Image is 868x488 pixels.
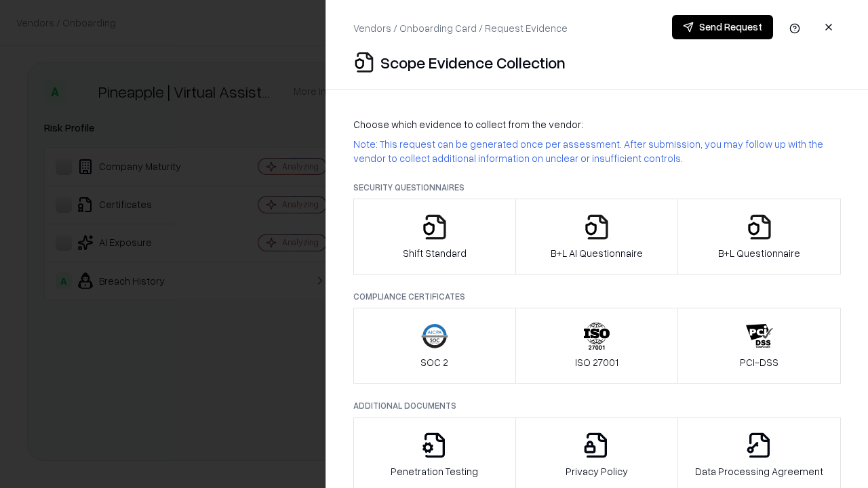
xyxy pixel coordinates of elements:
p: PCI-DSS [740,355,778,369]
p: Vendors / Onboarding Card / Request Evidence [353,21,568,35]
p: Shift Standard [403,246,467,260]
p: Penetration Testing [391,464,478,479]
p: Data Processing Agreement [695,464,823,479]
p: B+L Questionnaire [718,246,800,260]
p: Scope Evidence Collection [380,52,566,73]
button: B+L AI Questionnaire [515,199,679,274]
p: Privacy Policy [566,464,628,479]
button: PCI-DSS [677,308,841,384]
p: B+L AI Questionnaire [551,246,643,260]
p: SOC 2 [420,355,448,369]
button: SOC 2 [353,308,516,384]
button: Shift Standard [353,199,516,274]
p: Choose which evidence to collect from the vendor: [353,117,841,131]
button: B+L Questionnaire [677,199,841,274]
button: ISO 27001 [515,308,679,384]
p: Security Questionnaires [353,182,841,193]
p: ISO 27001 [575,355,618,369]
p: Compliance Certificates [353,291,841,302]
p: Additional Documents [353,400,841,411]
button: Send Request [672,15,773,39]
p: Note: This request can be generated once per assessment. After submission, you may follow up with... [353,137,841,165]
